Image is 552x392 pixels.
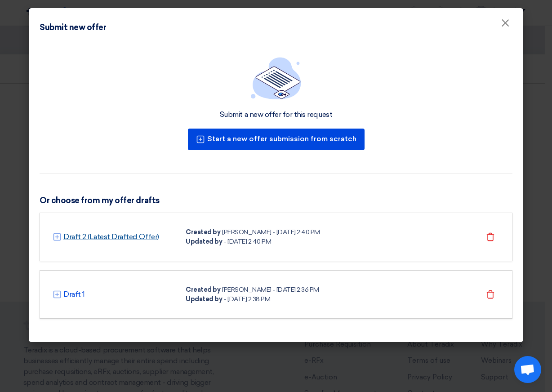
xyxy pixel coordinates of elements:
[186,237,222,246] div: Updated by
[40,22,106,34] div: Submit new offer
[494,14,517,32] button: Close
[222,285,319,294] div: [PERSON_NAME] - [DATE] 2:36 PM
[224,294,270,304] div: - [DATE] 2:38 PM
[186,294,222,304] div: Updated by
[63,289,85,300] a: Draft 1
[40,196,512,205] h3: Or choose from my offer drafts
[222,227,320,237] div: [PERSON_NAME] - [DATE] 2:40 PM
[188,129,365,150] button: Start a new offer submission from scratch
[251,57,301,99] img: empty_state_list.svg
[63,232,159,242] a: Draft 2 (Latest Drafted Offer)
[514,356,541,383] div: Open chat
[186,227,220,237] div: Created by
[220,110,332,120] div: Submit a new offer for this request
[501,16,510,34] span: ×
[186,285,220,294] div: Created by
[224,237,271,246] div: - [DATE] 2:40 PM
